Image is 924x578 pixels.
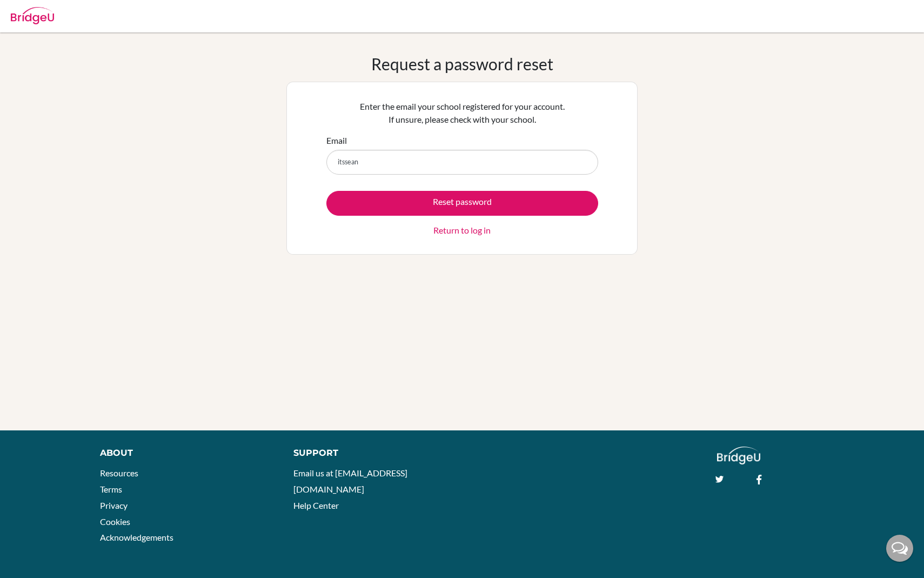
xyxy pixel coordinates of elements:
a: Help Center [293,500,339,510]
img: Bridge-U [11,7,54,24]
a: Return to log in [433,224,491,237]
a: Email us at [EMAIL_ADDRESS][DOMAIN_NAME] [293,468,407,494]
button: Reset password [326,191,598,216]
a: Acknowledgements [100,532,173,542]
a: Cookies [100,516,130,527]
div: About [100,447,269,460]
h1: Request a password reset [371,54,553,74]
a: Resources [100,468,138,478]
a: Privacy [100,500,128,510]
div: Support [293,447,450,460]
label: Email [326,134,347,147]
p: Enter the email your school registered for your account. If unsure, please check with your school. [326,100,598,126]
img: logo_white@2x-f4f0deed5e89b7ecb1c2cc34c3e3d731f90f0f143d5ea2071677605dd97b5244.png [717,447,761,464]
span: Help [25,8,47,17]
a: Terms [100,484,122,494]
